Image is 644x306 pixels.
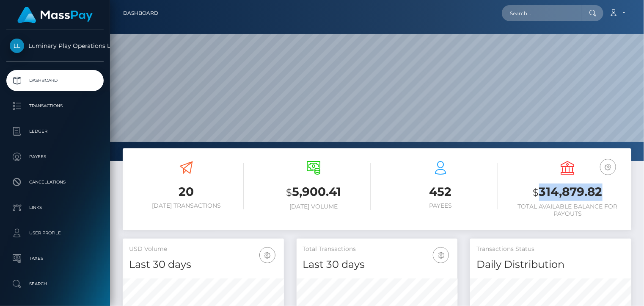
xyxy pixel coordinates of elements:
[6,172,104,193] a: Cancellations
[286,186,292,198] small: $
[10,227,100,239] p: User Profile
[502,5,581,21] input: Search...
[256,203,371,210] h6: [DATE] Volume
[6,95,104,117] a: Transactions
[10,125,100,138] p: Ledger
[17,7,93,23] img: MassPay Logo
[6,197,104,218] a: Links
[10,100,100,112] p: Transactions
[303,245,451,253] h5: Total Transactions
[10,150,100,163] p: Payees
[476,245,625,253] h5: Transactions Status
[10,201,100,214] p: Links
[10,74,100,87] p: Dashboard
[383,184,498,200] h3: 452
[6,70,104,91] a: Dashboard
[129,184,244,200] h3: 20
[123,4,158,22] a: Dashboard
[10,278,100,290] p: Search
[533,186,539,198] small: $
[10,39,24,53] img: Luminary Play Operations Limited
[303,257,451,272] h4: Last 30 days
[6,248,104,269] a: Taxes
[6,273,104,295] a: Search
[129,202,244,209] h6: [DATE] Transactions
[6,42,104,50] span: Luminary Play Operations Limited
[511,203,625,217] h6: Total Available Balance for Payouts
[6,121,104,142] a: Ledger
[129,257,278,272] h4: Last 30 days
[511,184,625,201] h3: 314,879.82
[256,184,371,201] h3: 5,900.41
[6,146,104,167] a: Payees
[383,202,498,209] h6: Payees
[476,257,625,272] h4: Daily Distribution
[129,245,278,253] h5: USD Volume
[6,223,104,244] a: User Profile
[10,252,100,265] p: Taxes
[10,176,100,189] p: Cancellations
